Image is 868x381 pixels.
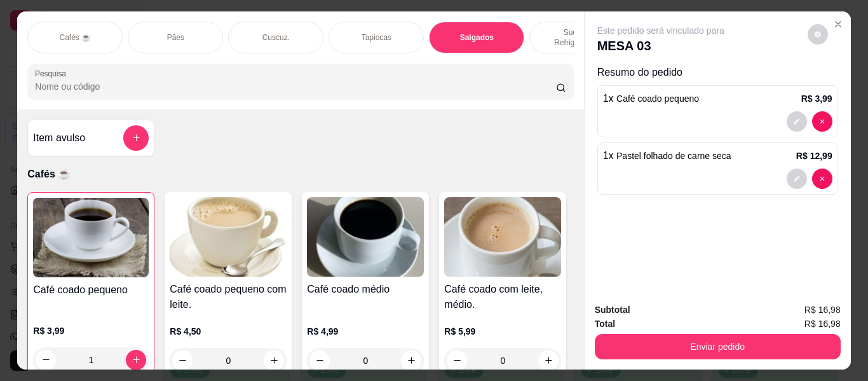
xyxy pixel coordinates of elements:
[35,68,71,79] label: Pesquisa
[444,282,561,312] h4: Café coado com leite, médio.
[362,32,391,43] p: Tapiocas
[460,32,494,43] p: Salgados
[123,125,149,151] button: add-separate-item
[595,334,841,359] button: Enviar pedido
[33,324,149,337] p: R$ 3,99
[33,198,149,277] img: product-image
[444,325,561,338] p: R$ 5,99
[801,92,832,105] p: R$ 3,99
[603,148,731,163] p: 1 x
[401,350,421,371] button: increase-product-quantity
[804,303,841,317] span: R$ 16,98
[787,169,807,189] button: decrease-product-quantity
[35,80,556,93] input: Pesquisa
[170,282,287,312] h4: Café coado pequeno com leite.
[616,94,699,104] span: Café coado pequeno
[167,32,184,43] p: Pães
[603,91,699,106] p: 1 x
[36,350,56,370] button: decrease-product-quantity
[33,282,149,298] h4: Café coado pequeno
[447,350,467,371] button: decrease-product-quantity
[595,305,630,315] strong: Subtotal
[307,282,424,297] h4: Café coado médio
[787,111,807,132] button: decrease-product-quantity
[126,350,146,370] button: increase-product-quantity
[264,350,284,371] button: increase-product-quantity
[796,149,832,162] p: R$ 12,99
[597,65,838,80] p: Resumo do pedido
[540,27,614,48] p: Sucos e Refrigerantes
[172,350,193,371] button: decrease-product-quantity
[597,24,724,37] p: Este pedido será vinculado para
[170,197,287,277] img: product-image
[262,32,290,43] p: Cuscuz.
[307,197,424,277] img: product-image
[309,350,330,371] button: decrease-product-quantity
[812,111,832,132] button: decrease-product-quantity
[808,24,828,45] button: decrease-product-quantity
[597,37,724,55] p: MESA 03
[59,32,91,43] p: Cafés ☕
[812,169,832,189] button: decrease-product-quantity
[616,151,731,161] span: Pastel folhado de carne seca
[307,325,424,338] p: R$ 4,99
[595,319,615,329] strong: Total
[828,14,848,34] button: Close
[444,197,561,277] img: product-image
[170,325,287,338] p: R$ 4,50
[27,167,573,182] p: Cafés ☕
[804,317,841,331] span: R$ 16,98
[33,130,85,146] h4: Item avulso
[538,350,559,371] button: increase-product-quantity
